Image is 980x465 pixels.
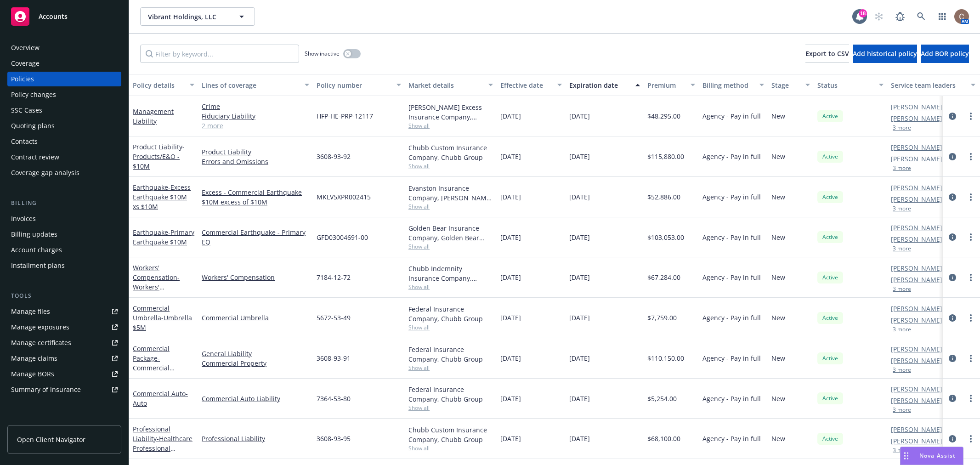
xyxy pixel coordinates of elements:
span: [DATE] [500,434,521,443]
span: Agency - Pay in full [702,434,761,443]
button: Status [814,74,887,96]
span: Show all [408,162,493,170]
span: New [771,152,785,161]
span: Active [821,233,839,241]
span: Active [821,435,839,443]
div: Federal Insurance Company, Chubb Group [408,385,493,404]
span: [DATE] [569,272,590,282]
button: Add historical policy [853,45,917,63]
div: Account charges [11,243,62,257]
span: $103,053.00 [647,232,684,242]
a: more [965,393,976,404]
a: Invoices [7,211,121,226]
a: Coverage gap analysis [7,165,121,180]
a: more [965,232,976,243]
span: Agency - Pay in full [702,111,761,121]
a: Overview [7,40,121,55]
span: Active [821,314,839,322]
div: Policy number [317,80,391,90]
a: Contacts [7,134,121,149]
a: Professional Liability [133,425,193,462]
div: Coverage gap analysis [11,165,79,180]
span: New [771,313,785,323]
button: 3 more [893,286,911,292]
a: Commercial Umbrella [133,304,192,332]
div: Summary of insurance [11,382,81,397]
a: [PERSON_NAME] [891,113,942,123]
span: New [771,111,785,121]
a: circleInformation [947,433,958,444]
a: 2 more [202,121,309,130]
a: circleInformation [947,353,958,364]
button: 3 more [893,448,911,453]
button: 3 more [893,165,911,171]
a: Billing updates [7,227,121,242]
a: Manage BORs [7,367,121,381]
span: 7364-53-80 [317,394,351,403]
a: Commercial Umbrella [202,313,309,323]
span: Manage exposures [7,320,121,335]
a: Switch app [933,7,952,26]
span: Show all [408,203,493,210]
span: Export to CSV [805,49,849,58]
a: Manage claims [7,351,121,366]
span: [DATE] [500,313,521,323]
a: circleInformation [947,272,958,283]
div: Evanston Insurance Company, [PERSON_NAME] Insurance, Amwins [408,183,493,203]
a: Commercial Earthquake - Primary EQ [202,227,309,247]
div: Billing updates [11,227,57,242]
a: Commercial Auto Liability [202,394,309,403]
button: 3 more [893,407,911,413]
span: - Healthcare Professional Liability $10M [133,434,193,462]
a: Start snowing [870,7,888,26]
span: 5672-53-49 [317,313,351,323]
div: Invoices [11,211,36,226]
a: Product Liability [133,142,185,170]
span: 3608-93-91 [317,353,351,363]
span: Vibrant Holdings, LLC [148,12,227,22]
a: Search [912,7,930,26]
a: Product Liability [202,147,309,157]
a: Contract review [7,150,121,164]
span: Show all [408,122,493,130]
span: Add historical policy [853,49,917,58]
a: Workers' Compensation [202,272,309,282]
button: Nova Assist [900,447,963,465]
a: circleInformation [947,312,958,323]
button: Service team leaders [887,74,979,96]
span: Show all [408,283,493,291]
span: New [771,353,785,363]
a: more [965,312,976,323]
span: 7184-12-72 [317,272,351,282]
span: [DATE] [500,394,521,403]
span: Show all [408,364,493,372]
a: [PERSON_NAME] [891,356,942,365]
span: Open Client Navigator [17,435,85,444]
a: more [965,151,976,162]
span: $67,284.00 [647,272,680,282]
span: [DATE] [569,394,590,403]
div: SSC Cases [11,103,42,118]
button: 3 more [893,125,911,130]
a: Earthquake [133,228,194,246]
a: [PERSON_NAME] [891,436,942,446]
button: Expiration date [566,74,644,96]
button: Market details [405,74,497,96]
div: Golden Bear Insurance Company, Golden Bear Insurance Company, Amwins [408,223,493,243]
button: Add BOR policy [921,45,969,63]
button: 3 more [893,206,911,211]
span: Add BOR policy [921,49,969,58]
span: Active [821,354,839,363]
div: Effective date [500,80,552,90]
button: Premium [644,74,699,96]
span: [DATE] [569,152,590,161]
a: Accounts [7,4,121,29]
div: 18 [859,9,867,17]
a: [PERSON_NAME] [891,384,942,394]
div: Analytics hub [7,415,121,425]
span: Show all [408,323,493,331]
span: Active [821,273,839,282]
span: - Products/E&O - $10M [133,142,185,170]
div: Service team leaders [891,80,965,90]
a: Installment plans [7,258,121,273]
